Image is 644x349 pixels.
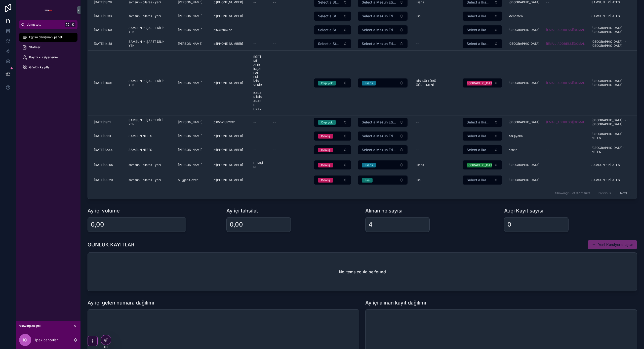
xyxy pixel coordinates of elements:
span: [GEOGRAPHIC_DATA] - [GEOGRAPHIC_DATA] [591,40,630,48]
button: Yeni Kursiyer oluştur [588,240,637,249]
a: Eğitim danışmanı paneli [19,33,77,42]
span: Select a Statu [318,41,341,46]
div: Cvp yok [321,120,333,125]
h1: GÜNLÜK KAYITLAR [88,241,134,248]
div: -- [253,42,256,46]
button: Select Button [314,132,351,141]
span: [DATE] 00:05 [94,163,113,167]
span: Select a Mezun Etiketi [362,147,397,152]
button: Select Button [358,132,408,141]
button: Select Button [358,118,408,127]
button: Select Button [314,145,351,154]
div: -- [273,14,276,18]
span: SAMSUN - PİLATES [591,14,620,18]
span: lisans [416,0,424,4]
div: lisans [365,163,373,167]
button: Select Button [358,78,408,88]
span: [PERSON_NAME] [178,163,202,167]
span: [DATE] 22:44 [94,148,113,152]
button: Jump to...K [19,20,77,29]
h2: No items could be found [339,269,386,275]
span: K [71,23,75,27]
div: lisans [365,81,373,85]
span: p:537696772 [214,28,232,32]
span: -- [546,163,549,167]
button: Select Button [358,145,408,154]
span: -- [546,178,549,182]
span: samsun - pilates - yeni [129,178,161,182]
h1: Ay içi alınan kayıt dağılımı [365,299,426,306]
button: Select Button [463,176,502,185]
span: -- [546,14,549,18]
div: -- [416,28,419,32]
span: -- [546,134,549,138]
span: p:[PHONE_NUMBER] [214,42,243,46]
span: Menemen [508,14,523,18]
a: [EMAIL_ADDRESS][DOMAIN_NAME] [546,81,588,85]
span: [GEOGRAPHIC_DATA] [508,163,539,167]
span: Select a Ikamet [467,178,492,183]
button: Select Button [463,25,502,34]
div: -- [416,42,419,46]
span: Select a Ikamet [467,14,492,19]
span: [GEOGRAPHIC_DATA] [508,28,539,32]
div: [GEOGRAPHIC_DATA] [463,163,495,167]
span: DİN KÜLTÜRÜ ÖĞRETMENİ [416,79,454,87]
div: -- [253,0,256,4]
div: -- [253,134,256,138]
button: Select Button [358,176,408,185]
span: [PERSON_NAME] [178,120,202,124]
span: Select a Mezun Etiketi [362,27,397,32]
span: [GEOGRAPHIC_DATA] - [GEOGRAPHIC_DATA] [591,26,630,34]
button: Select Button [463,39,502,48]
span: [PERSON_NAME] [178,134,202,138]
button: Select Button [463,145,502,154]
span: Günlük kayıtlar [29,65,51,69]
div: -- [273,0,276,4]
div: -- [416,134,419,138]
span: SAMSUN - İŞARET DİLİ-YENİ [129,118,170,126]
span: HEMŞİRE [253,161,263,169]
span: samsun - pilates - yeni [129,163,161,167]
span: [DATE] 00:20 [94,178,113,182]
button: Select Button [314,39,351,48]
h1: Ay içi gelen numara dağılımı [88,299,154,306]
span: [DATE] 14:58 [94,42,112,46]
div: -- [416,148,419,152]
button: Select Button [463,12,502,21]
span: Viewing as İpek [19,324,42,328]
span: -- [546,148,549,152]
div: -- [253,28,256,32]
button: Select Button [314,12,351,21]
button: Select Button [463,160,502,169]
span: [GEOGRAPHIC_DATA] [508,42,539,46]
span: [PERSON_NAME] [178,42,202,46]
span: Kayıtlı kursiyerlerim [29,55,58,59]
button: Select Button [463,78,502,88]
div: Dönüş [321,163,330,167]
span: Showing 10 of 37 results [555,191,590,195]
span: [GEOGRAPHIC_DATA] [508,120,539,124]
span: [GEOGRAPHIC_DATA] - [GEOGRAPHIC_DATA] [591,118,630,126]
span: [PERSON_NAME] [178,148,202,152]
span: Select a Mezun Etiketi [362,134,397,139]
h1: Alınan no sayısı [365,207,403,214]
a: [EMAIL_ADDRESS][DOMAIN_NAME] [546,42,588,46]
span: Select a Mezun Etiketi [362,14,397,19]
div: Dönüş [321,134,330,139]
span: [GEOGRAPHIC_DATA] - NEFES [591,146,630,154]
span: [DATE] 18:28 [94,0,112,4]
span: [GEOGRAPHIC_DATA] [508,81,539,85]
span: SAMSUN - PİLATES [591,0,620,4]
span: -- [546,0,549,4]
span: SAMSUN NEFES [129,148,152,152]
div: -- [253,148,256,152]
span: Select a Statu [318,27,341,32]
button: Next [617,189,631,197]
span: Select a Ikamet [467,134,492,139]
span: Select a Mezun Etiketi [362,120,397,125]
a: [EMAIL_ADDRESS][DOMAIN_NAME] [546,28,588,32]
div: Dönüş [321,178,330,183]
button: Select Button [463,118,502,127]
